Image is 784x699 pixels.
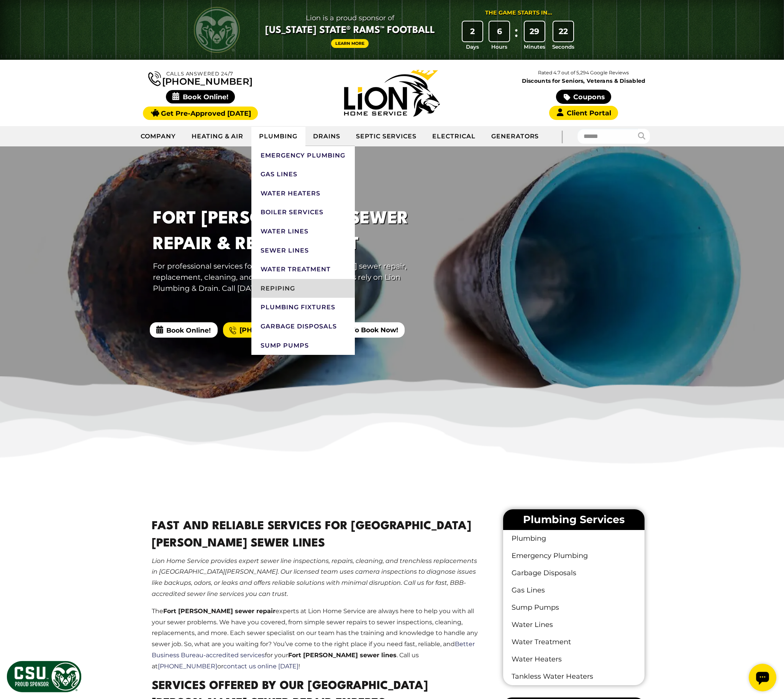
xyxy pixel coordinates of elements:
div: | [546,126,577,146]
span: Minutes [524,43,545,51]
a: Garbage Disposals [503,564,645,582]
li: Plumbing Services [503,509,645,530]
span: Lion is a proud sponsor of [265,12,435,24]
a: [PHONE_NUMBER] [223,322,312,338]
span: [US_STATE] State® Rams™ Football [265,24,435,37]
a: Sump Pumps [503,599,645,616]
h1: Fort [PERSON_NAME] Sewer Repair & Replacement [153,206,432,258]
a: contact us online [DATE] [223,663,299,670]
a: Generators [484,127,547,146]
a: Sewer Lines [251,241,354,260]
a: Water Treatment [503,633,645,651]
a: Repiping [251,279,354,298]
a: Water Treatment [251,260,354,279]
span: Discounts for Seniors, Veterans & Disabled [489,78,678,84]
div: 22 [553,21,573,41]
p: For professional services for your Fort [PERSON_NAME] sewer repair, replacement, cleaning, and in... [153,261,432,294]
em: Lion Home Service provides expert sewer line inspections, repairs, cleaning, and trenchless repla... [152,557,477,597]
a: Plumbing [503,530,645,547]
div: 29 [525,21,545,41]
p: Rated 4.7 out of 5,294 Google Reviews [488,69,679,77]
img: Lion Home Service [344,70,440,116]
a: Sump Pumps [251,336,354,355]
p: The experts at Lion Home Service are always here to help you with all your sewer problems. We hav... [152,606,481,672]
a: Water Heaters [251,184,354,203]
a: Coupons [556,90,611,104]
span: Days [466,43,479,51]
a: Electrical [425,127,484,146]
img: CSU Sponsor Badge [6,660,82,693]
strong: Fort [PERSON_NAME] sewer repair [163,607,276,615]
a: Better Business Bureau-accredited services [152,640,475,659]
a: Tankless Water Heaters [503,668,645,685]
a: Company [133,127,184,146]
a: Heating & Air [184,127,251,146]
span: Book Online! [166,90,235,103]
span: Seconds [552,43,574,51]
img: CSU Rams logo [194,7,240,53]
div: : [513,21,520,51]
strong: Fort [PERSON_NAME] sewer lines [288,651,397,659]
a: Septic Services [348,127,425,146]
a: Plumbing [251,127,305,146]
div: Open chat widget [3,3,31,31]
div: The Game Starts in... [485,9,552,17]
a: Emergency Plumbing [251,146,354,165]
a: [PHONE_NUMBER] [148,70,253,86]
a: Plumbing Fixtures [251,298,354,317]
a: Water Heaters [503,651,645,668]
a: Garbage Disposals [251,317,354,336]
span: Book Online! [150,322,217,338]
a: Learn More [331,39,369,48]
a: Text To Book Now! [318,322,405,338]
div: 2 [463,21,482,41]
a: Water Lines [251,222,354,241]
a: Get Pre-Approved [DATE] [143,107,258,120]
div: 6 [489,21,509,41]
a: Gas Lines [251,165,354,184]
a: Drains [305,127,348,146]
a: Client Portal [549,106,618,120]
a: Water Lines [503,616,645,633]
a: Emergency Plumbing [503,547,645,564]
a: Boiler Services [251,203,354,222]
a: Gas Lines [503,582,645,599]
span: Hours [491,43,507,51]
h2: Fast And Reliable Services For [GEOGRAPHIC_DATA][PERSON_NAME] Sewer Lines [152,518,481,553]
a: [PHONE_NUMBER] [158,663,217,670]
